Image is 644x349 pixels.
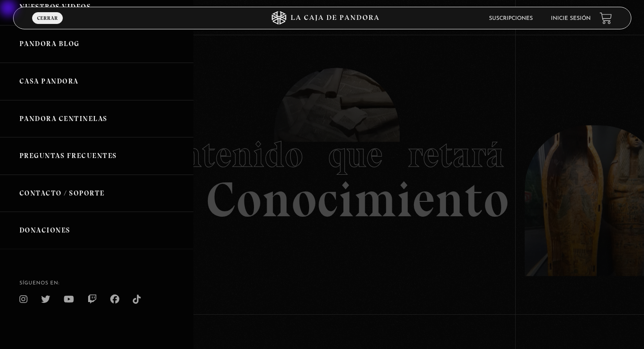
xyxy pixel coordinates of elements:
a: Inicie sesión [551,16,591,21]
h4: SÍguenos en: [19,281,174,286]
a: Suscripciones [489,16,533,21]
span: Cerrar [37,15,58,21]
span: Menu [40,23,55,30]
a: View your shopping cart [600,12,612,24]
